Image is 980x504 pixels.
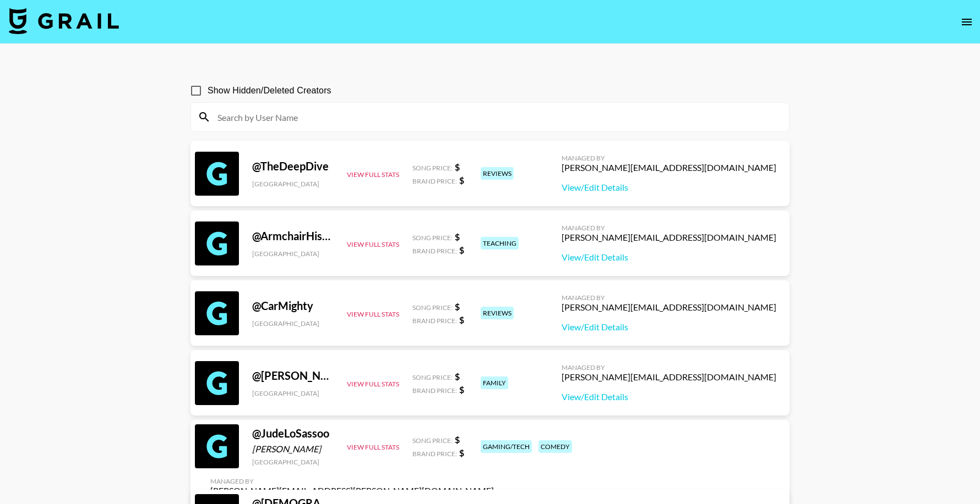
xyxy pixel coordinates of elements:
div: comedy [538,440,572,453]
span: Brand Price: [412,317,457,325]
a: View/Edit Details [562,182,776,193]
div: reviews [481,167,514,180]
div: @ [PERSON_NAME] [252,369,334,383]
input: Search by User Name [211,108,782,126]
strong: $ [455,301,460,312]
strong: $ [455,162,460,172]
div: [PERSON_NAME][EMAIL_ADDRESS][DOMAIN_NAME] [562,162,776,173]
div: Managed By [562,293,776,302]
div: family [481,376,508,389]
strong: $ [459,384,464,395]
div: Managed By [562,224,776,232]
span: Show Hidden/Deleted Creators [208,84,331,97]
div: [GEOGRAPHIC_DATA] [252,319,334,328]
div: [PERSON_NAME][EMAIL_ADDRESS][DOMAIN_NAME] [562,232,776,243]
div: [GEOGRAPHIC_DATA] [252,458,334,466]
div: [GEOGRAPHIC_DATA] [252,389,334,397]
strong: $ [459,447,464,458]
strong: $ [459,175,464,185]
div: @ TheDeepDive [252,159,334,173]
strong: $ [455,231,460,242]
div: @ ArmchairHistorian [252,229,334,243]
div: [GEOGRAPHIC_DATA] [252,180,334,188]
div: gaming/tech [481,440,532,453]
button: View Full Stats [347,310,399,318]
div: Managed By [210,477,494,485]
strong: $ [455,371,460,381]
a: View/Edit Details [562,252,776,263]
span: Brand Price: [412,386,457,395]
span: Brand Price: [412,177,457,185]
div: @ CarMighty [252,299,334,313]
div: reviews [481,307,514,319]
div: [PERSON_NAME][EMAIL_ADDRESS][DOMAIN_NAME] [562,372,776,383]
button: View Full Stats [347,380,399,388]
span: Brand Price: [412,450,457,458]
span: Song Price: [412,234,453,242]
span: Song Price: [412,303,453,312]
div: [PERSON_NAME] [252,444,334,455]
button: View Full Stats [347,240,399,248]
div: Managed By [562,154,776,162]
div: @ JudeLoSassoo [252,427,334,440]
strong: $ [455,434,460,445]
span: Song Price: [412,373,453,381]
a: View/Edit Details [562,391,776,402]
img: Grail Talent [9,8,119,34]
span: Brand Price: [412,247,457,255]
strong: $ [459,314,464,325]
div: teaching [481,237,519,250]
a: View/Edit Details [562,322,776,333]
span: Song Price: [412,164,453,172]
strong: $ [459,245,464,255]
div: [PERSON_NAME][EMAIL_ADDRESS][DOMAIN_NAME] [562,302,776,313]
button: open drawer [956,11,978,33]
div: [PERSON_NAME][EMAIL_ADDRESS][PERSON_NAME][DOMAIN_NAME] [210,485,494,496]
span: Song Price: [412,436,453,445]
button: View Full Stats [347,443,399,451]
button: View Full Stats [347,170,399,179]
div: Managed By [562,363,776,372]
div: [GEOGRAPHIC_DATA] [252,250,334,258]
